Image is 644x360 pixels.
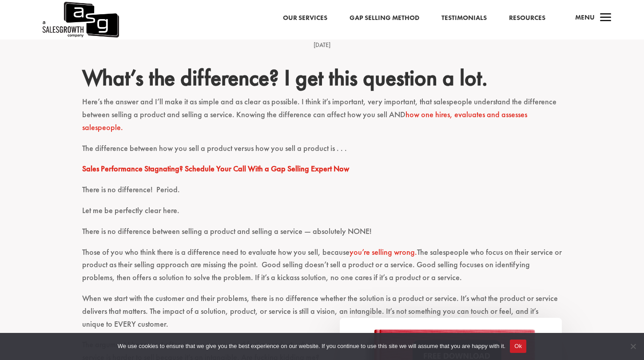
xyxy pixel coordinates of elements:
[283,12,327,24] a: Our Services
[441,12,487,24] a: Testimonials
[82,109,527,132] a: how one hires, evaluates and assesses salespeople.
[82,95,562,142] p: Here’s the answer and I’ll make it as simple and as clear as possible. I think it’s important, ve...
[575,13,595,22] span: Menu
[82,142,562,163] p: The difference between how you sell a product versus how you sell a product is . . .
[597,9,615,27] span: a
[509,12,545,24] a: Resources
[82,183,562,204] p: There is no difference! Period.
[350,12,419,24] a: Gap Selling Method
[184,40,460,51] div: [DATE]
[82,292,562,338] p: When we start with the customer and their problems, there is no difference whether the solution i...
[82,204,562,225] p: Let me be perfectly clear here.
[628,342,637,351] span: No
[118,342,505,351] span: We use cookies to ensure that we give you the best experience on our website. If you continue to ...
[510,340,526,353] button: Ok
[82,246,562,292] p: Those of you who think there is a difference need to evaluate how you sell, because The salespeop...
[82,225,562,246] p: There is no difference between selling a product and selling a service — absolutely NONE!
[82,64,562,95] h2: What’s the difference? I get this question a lot.
[82,163,349,174] a: Sales Performance Stagnating? Schedule Your Call With a Gap Selling Expert Now
[350,247,417,257] a: you’re selling wrong.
